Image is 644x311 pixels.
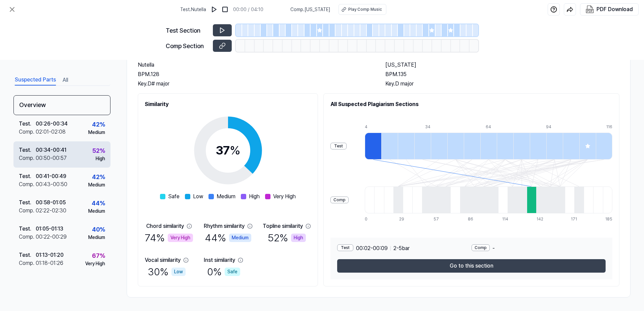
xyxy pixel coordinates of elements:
[502,216,512,222] div: 114
[88,208,105,215] div: Medium
[204,222,245,230] div: Rhythm similarity
[148,264,186,279] div: 30 %
[204,256,235,264] div: Inst similarity
[171,268,186,276] div: Low
[138,61,372,69] h2: Nutella
[468,216,477,222] div: 86
[291,234,306,242] div: High
[36,251,64,259] div: 01:13 - 01:20
[216,141,240,160] div: 37
[546,124,562,130] div: 94
[472,244,490,251] div: Comp
[36,225,63,233] div: 01:05 - 01:13
[166,26,209,35] div: Test Section
[63,75,68,85] button: All
[166,41,209,50] div: Comp Section
[88,129,105,136] div: Medium
[217,193,235,201] span: Medium
[605,216,612,222] div: 185
[348,6,382,12] div: Play Comp Music
[263,222,303,230] div: Topline similarity
[19,154,36,162] div: Comp .
[36,233,67,241] div: 00:22 - 00:29
[425,124,442,130] div: 34
[229,234,251,242] div: Medium
[571,216,580,222] div: 171
[399,216,409,222] div: 29
[193,193,203,201] span: Low
[19,180,36,188] div: Comp .
[225,268,240,276] div: Safe
[36,207,66,215] div: 02:22 - 02:30
[472,244,606,252] div: -
[393,244,410,252] span: 2 - 5 bar
[365,216,374,222] div: 0
[205,230,251,245] div: 44 %
[586,5,594,13] img: PDF Download
[145,256,181,264] div: Vocal similarity
[92,120,105,129] div: 42 %
[36,146,66,154] div: 00:34 - 00:41
[13,95,110,115] div: Overview
[249,193,260,201] span: High
[96,155,105,162] div: High
[19,172,36,180] div: Test .
[268,230,306,245] div: 52 %
[88,234,105,241] div: Medium
[36,259,63,267] div: 01:18 - 01:26
[486,124,502,130] div: 64
[385,61,619,69] h2: [US_STATE]
[211,6,218,13] img: play
[180,6,206,13] span: Test . Nutella
[233,6,263,13] div: 00:00 / 04:10
[85,260,105,267] div: Very High
[19,146,36,154] div: Test .
[145,100,311,108] h2: Similarity
[19,251,36,259] div: Test .
[207,264,240,279] div: 0 %
[19,199,36,207] div: Test .
[168,234,193,242] div: Very High
[146,222,184,230] div: Chord similarity
[19,259,36,267] div: Comp .
[330,143,347,149] div: Test
[36,199,66,207] div: 00:58 - 01:05
[19,128,36,136] div: Comp .
[385,70,619,78] div: BPM. 135
[330,100,612,108] h2: All Suspected Plagiarism Sections
[36,120,68,128] div: 00:26 - 00:34
[138,70,372,78] div: BPM. 128
[36,154,67,162] div: 00:50 - 00:57
[36,180,67,188] div: 00:43 - 00:50
[273,193,296,201] span: Very High
[19,120,36,128] div: Test .
[537,216,546,222] div: 142
[138,80,372,88] div: Key. D# major
[19,233,36,241] div: Comp .
[567,6,573,13] img: share
[606,124,612,130] div: 116
[597,5,633,14] div: PDF Download
[337,244,353,251] div: Test
[339,4,386,15] button: Play Comp Music
[36,128,66,136] div: 02:01 - 02:08
[290,6,330,13] span: Comp . [US_STATE]
[365,124,381,130] div: 4
[337,259,606,273] button: Go to this section
[222,6,228,13] img: stop
[356,244,388,252] span: 00:02 - 00:09
[168,193,180,201] span: Safe
[36,172,66,180] div: 00:41 - 00:49
[330,197,349,203] div: Comp
[230,143,240,158] span: %
[550,6,557,13] img: help
[584,4,634,15] button: PDF Download
[19,207,36,215] div: Comp .
[92,146,105,155] div: 52 %
[92,172,105,181] div: 42 %
[19,225,36,233] div: Test .
[92,225,105,234] div: 40 %
[145,230,193,245] div: 74 %
[88,181,105,188] div: Medium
